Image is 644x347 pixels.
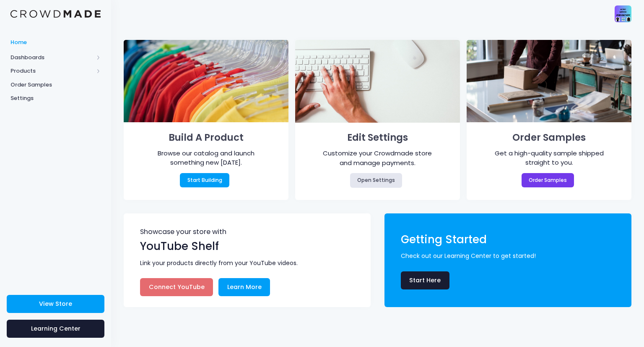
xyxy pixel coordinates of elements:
[401,271,449,289] a: Start Here
[140,259,358,268] span: Link your products directly from your YouTube videos.
[140,278,213,296] a: Connect YouTube
[140,229,356,238] span: Showcase your store with
[150,149,262,168] div: Browse our catalog and launch something new [DATE].
[140,239,219,254] span: YouTube Shelf
[10,81,101,89] span: Order Samples
[350,173,402,187] a: Open Settings
[321,149,434,168] div: Customize your Crowdmade store and manage payments.
[479,129,619,146] h1: Order Samples
[136,129,276,146] h1: Build A Product
[180,173,229,187] a: Start Building
[307,129,447,146] h1: Edit Settings
[31,324,80,333] span: Learning Center
[615,5,631,22] img: User
[7,295,104,313] a: View Store
[401,232,487,247] span: Getting Started
[522,173,574,187] a: Order Samples
[401,252,619,260] span: Check out our Learning Center to get started!
[10,10,101,18] img: Logo
[10,94,101,103] span: Settings
[218,278,270,296] a: Learn More
[7,320,104,338] a: Learning Center
[10,38,101,47] span: Home
[10,67,93,75] span: Products
[10,53,93,62] span: Dashboards
[39,300,72,308] span: View Store
[493,149,605,168] div: Get a high-quality sample shipped straight to you.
